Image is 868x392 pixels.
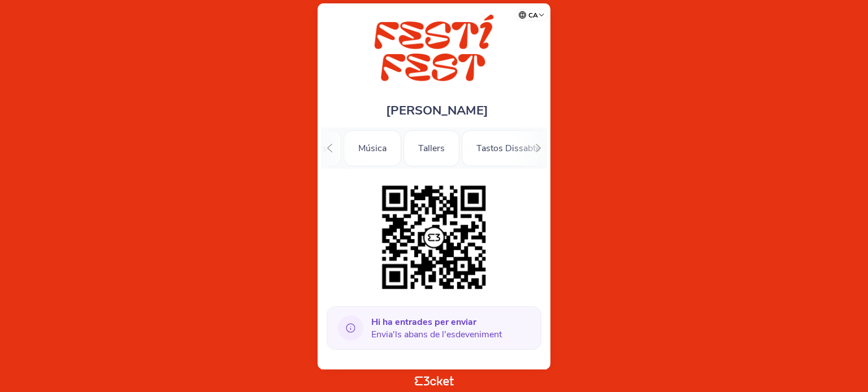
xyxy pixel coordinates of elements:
[376,180,492,295] img: 68c6bc984ae5489b92ca784d1502fde7.png
[386,102,488,119] span: [PERSON_NAME]
[344,130,401,166] div: Música
[371,316,476,328] b: Hi ha entrades per enviar
[344,141,401,153] a: Música
[403,130,459,166] div: Tallers
[462,141,555,153] a: Tastos Dissabte
[462,130,555,166] div: Tastos Dissabte
[371,316,502,341] span: Envia'ls abans de l'esdeveniment
[403,141,459,153] a: Tallers
[342,15,526,85] img: FESTÍ FEST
